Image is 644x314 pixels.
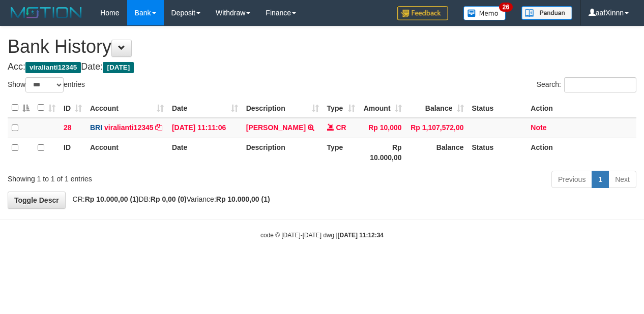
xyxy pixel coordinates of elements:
[359,98,406,118] th: Amount: activate to sort column ascending
[242,98,323,118] th: Description: activate to sort column ascending
[551,171,592,188] a: Previous
[537,77,636,92] label: Search:
[86,138,168,167] th: Account
[85,195,139,203] strong: Rp 10.000,00 (1)
[468,98,527,118] th: Status
[608,171,636,188] a: Next
[34,98,60,118] th: : activate to sort column ascending
[86,98,168,118] th: Account: activate to sort column ascending
[8,170,261,184] div: Showing 1 to 1 of 1 entries
[406,98,468,118] th: Balance: activate to sort column ascending
[25,62,81,73] span: viralianti12345
[526,98,636,118] th: Action
[8,37,636,57] h1: Bank History
[468,138,527,167] th: Status
[499,3,513,12] span: 26
[242,138,323,167] th: Description
[60,138,86,167] th: ID
[151,195,187,203] strong: Rp 0,00 (0)
[8,5,85,20] img: MOTION_logo.png
[531,123,546,132] a: Note
[338,232,384,239] strong: [DATE] 11:12:34
[103,62,134,73] span: [DATE]
[8,62,636,72] h4: Acc: Date:
[64,123,72,132] span: 28
[168,138,242,167] th: Date
[592,171,609,188] a: 1
[168,98,242,118] th: Date: activate to sort column ascending
[8,192,66,209] a: Toggle Descr
[168,118,242,138] td: [DATE] 11:11:06
[521,6,572,20] img: panduan.png
[25,77,64,92] select: Showentries
[397,6,448,20] img: Feedback.jpg
[359,118,406,138] td: Rp 10,000
[104,123,154,132] a: viralianti12345
[90,123,102,132] span: BRI
[564,77,636,92] input: Search:
[323,98,359,118] th: Type: activate to sort column ascending
[8,98,34,118] th: : activate to sort column descending
[155,123,162,132] a: Copy viralianti12345 to clipboard
[359,138,406,167] th: Rp 10.000,00
[60,98,86,118] th: ID: activate to sort column ascending
[323,138,359,167] th: Type
[526,138,636,167] th: Action
[8,77,85,92] label: Show entries
[260,232,384,239] small: code © [DATE]-[DATE] dwg |
[68,195,270,203] span: CR: DB: Variance:
[336,123,346,132] span: CR
[406,138,468,167] th: Balance
[216,195,270,203] strong: Rp 10.000,00 (1)
[246,123,306,132] a: [PERSON_NAME]
[463,6,506,20] img: Button%20Memo.svg
[406,118,468,138] td: Rp 1,107,572,00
